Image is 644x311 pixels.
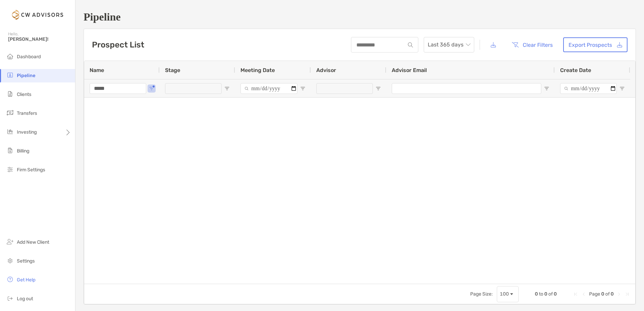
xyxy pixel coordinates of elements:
[581,291,586,297] div: Previous Page
[563,37,627,52] a: Export Prospects
[17,167,45,173] span: Firm Settings
[17,296,33,302] span: Log out
[544,291,547,297] span: 0
[601,291,604,297] span: 0
[6,109,14,117] img: transfers icon
[573,291,578,297] div: First Page
[8,3,67,27] img: Zoe Logo
[17,92,31,97] span: Clients
[17,239,49,245] span: Add New Client
[535,291,538,297] span: 0
[497,286,519,302] div: Page Size
[90,83,146,94] input: Name Filter Input
[90,67,104,73] span: Name
[408,42,413,47] img: input icon
[300,86,305,91] button: Open Filter Menu
[8,36,71,42] span: [PERSON_NAME]!
[17,54,41,60] span: Dashboard
[17,148,29,154] span: Billing
[500,291,509,297] div: 100
[428,37,470,52] span: Last 365 days
[616,291,622,297] div: Next Page
[84,11,636,23] h1: Pipeline
[507,37,558,52] button: Clear Filters
[240,83,297,94] input: Meeting Date Filter Input
[470,291,493,297] div: Page Size:
[6,275,14,283] img: get-help icon
[560,83,617,94] input: Create Date Filter Input
[554,291,557,297] span: 0
[165,67,180,73] span: Stage
[316,67,336,73] span: Advisor
[376,86,381,91] button: Open Filter Menu
[17,73,35,78] span: Pipeline
[17,110,37,116] span: Transfers
[17,129,37,135] span: Investing
[6,256,14,265] img: settings icon
[6,71,14,79] img: pipeline icon
[17,277,35,283] span: Get Help
[6,128,14,136] img: investing icon
[611,291,614,297] span: 0
[392,67,427,73] span: Advisor Email
[17,258,35,264] span: Settings
[6,90,14,98] img: clients icon
[624,291,630,297] div: Last Page
[6,146,14,154] img: billing icon
[224,86,230,91] button: Open Filter Menu
[539,291,543,297] span: to
[589,291,600,297] span: Page
[560,67,591,73] span: Create Date
[544,86,549,91] button: Open Filter Menu
[6,294,14,302] img: logout icon
[92,40,144,49] h3: Prospect List
[6,165,14,173] img: firm-settings icon
[392,83,541,94] input: Advisor Email Filter Input
[605,291,610,297] span: of
[240,67,275,73] span: Meeting Date
[149,86,154,91] button: Open Filter Menu
[6,52,14,60] img: dashboard icon
[6,238,14,246] img: add_new_client icon
[548,291,553,297] span: of
[619,86,625,91] button: Open Filter Menu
